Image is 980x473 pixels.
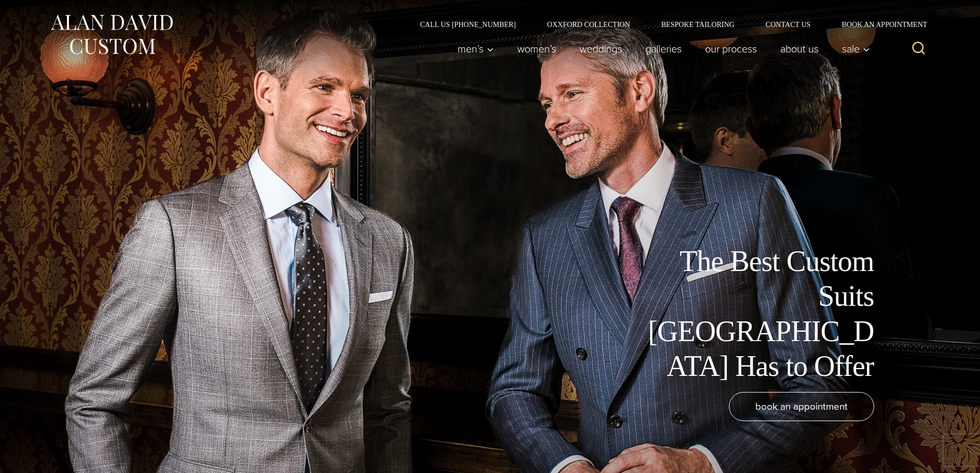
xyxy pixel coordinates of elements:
[568,38,633,59] a: weddings
[458,44,494,54] span: Men’s
[842,44,870,54] span: Sale
[750,21,826,28] a: Contact Us
[405,21,931,28] nav: Secondary Navigation
[505,38,568,59] a: Women’s
[405,21,532,28] a: Call Us [PHONE_NUMBER]
[826,21,931,28] a: Book an Appointment
[531,21,645,28] a: Oxxford Collection
[645,21,750,28] a: Bespoke Tailoring
[641,244,874,384] h1: The Best Custom Suits [GEOGRAPHIC_DATA] Has to Offer
[755,399,848,414] span: book an appointment
[729,392,874,421] a: book an appointment
[906,36,931,61] button: View Search Form
[49,11,174,58] img: Alan David Custom
[446,38,875,59] nav: Primary Navigation
[693,38,768,59] a: Our Process
[768,38,830,59] a: About Us
[633,38,693,59] a: Galleries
